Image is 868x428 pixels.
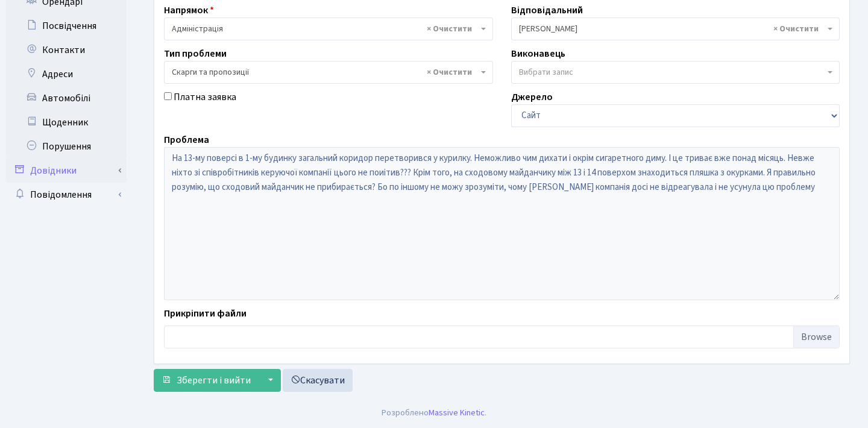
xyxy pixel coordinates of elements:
[511,17,840,40] span: Синельник С.В.
[6,110,127,134] a: Щоденник
[164,17,493,40] span: Адміністрація
[283,369,353,392] a: Скасувати
[172,66,478,78] span: Скарги та пропозиції
[164,133,209,147] label: Проблема
[174,90,236,104] label: Платна заявка
[519,66,573,78] span: Вибрати запис
[6,14,127,38] a: Посвідчення
[382,406,486,420] div: Розроблено .
[177,374,251,387] span: Зберегти і вийти
[6,159,127,183] a: Довідники
[164,61,493,84] span: Скарги та пропозиції
[164,3,214,17] label: Напрямок
[164,147,840,300] textarea: На 13-му поверсі в 1-му будинку загальний коридор перетворився у курилку. Неможливо чим дихати і ...
[427,23,472,35] span: Видалити всі елементи
[6,38,127,62] a: Контакти
[164,46,227,61] label: Тип проблеми
[6,86,127,110] a: Автомобілі
[519,23,825,35] span: Синельник С.В.
[164,306,247,321] label: Прикріпити файли
[427,66,472,78] span: Видалити всі елементи
[172,23,478,35] span: Адміністрація
[6,134,127,159] a: Порушення
[6,62,127,86] a: Адреси
[154,369,259,392] button: Зберегти і вийти
[511,46,565,61] label: Виконавець
[429,406,485,419] a: Massive Kinetic
[511,3,583,17] label: Відповідальний
[6,183,127,207] a: Повідомлення
[511,90,553,104] label: Джерело
[773,23,819,35] span: Видалити всі елементи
